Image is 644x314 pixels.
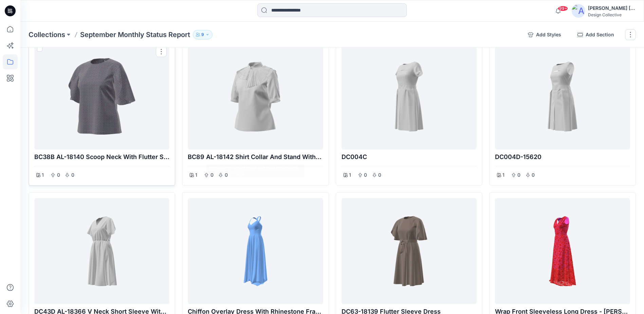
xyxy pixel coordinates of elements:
p: 0 [71,171,75,179]
div: BC89 AL-18142 Shirt Collar And stand With Double Layer Pleated Yokes100 [182,38,329,186]
button: Add Styles [522,29,567,40]
p: DC004D-15620 [495,152,630,162]
span: 99+ [558,6,568,11]
div: DC004D-15620100 [489,38,636,186]
button: Add Section [572,29,620,40]
p: BC38B AL-18140 Scoop Neck With Flutter Sleeve [34,152,169,162]
p: 0 [517,171,521,179]
p: 0 [56,171,60,179]
p: September Monthly Status Report [80,30,190,39]
p: BC89 AL-18142 Shirt Collar And stand With Double Layer Pleated Yokes [188,152,323,162]
div: Design Collective [588,12,636,17]
p: 1 [195,171,197,179]
p: 0 [210,171,214,179]
p: DC004C [342,152,477,162]
div: DC004C100 [336,38,482,186]
button: Options [156,46,167,57]
p: 1 [42,171,44,179]
p: 1 [349,171,351,179]
div: BC38B AL-18140 Scoop Neck With Flutter Sleeve100Options [29,38,175,186]
p: 0 [378,171,382,179]
div: [PERSON_NAME] [PERSON_NAME] [588,4,636,12]
p: 0 [531,171,535,179]
p: 9 [201,31,204,38]
button: 9 [193,30,213,39]
p: 0 [364,171,368,179]
a: Collections [29,30,65,39]
p: 1 [502,171,504,179]
p: 0 [224,171,228,179]
img: avatar [572,4,585,18]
